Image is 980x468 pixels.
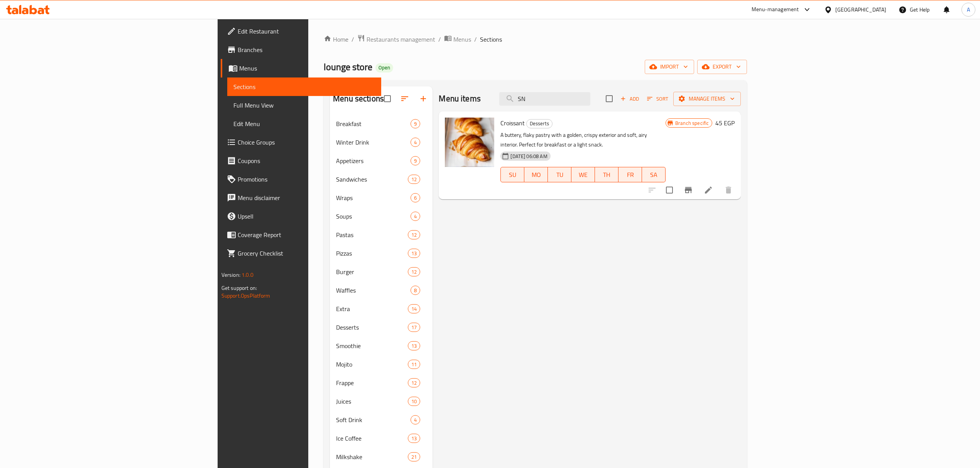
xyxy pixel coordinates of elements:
div: items [408,397,420,406]
span: Promotions [238,175,375,184]
div: Milkshake21 [330,448,433,466]
span: Sandwiches [336,175,408,184]
span: Waffles [336,286,411,295]
p: A buttery, flaky pastry with a golden, crispy exterior and soft, airy interior. Perfect for break... [500,130,666,150]
span: Grocery Checklist [238,249,375,258]
span: Desserts [527,119,552,128]
div: Soups4 [330,207,433,226]
span: Add item [617,93,642,105]
div: Pastas12 [330,226,433,244]
span: 8 [411,287,420,294]
div: Pizzas13 [330,244,433,263]
span: 11 [408,361,420,368]
span: SA [645,169,662,180]
span: Wraps [336,193,411,202]
button: Add [617,93,642,105]
a: Coverage Report [221,226,381,244]
div: items [408,230,420,239]
button: WE [571,167,595,182]
span: Edit Restaurant [238,27,375,36]
span: Sort sections [395,89,414,108]
div: Winter Drink4 [330,133,433,152]
a: Full Menu View [227,96,381,114]
span: SU [504,169,521,180]
div: items [411,415,420,424]
span: Appetizers [336,156,411,165]
span: 14 [408,305,420,313]
span: Select all sections [379,91,395,107]
a: Grocery Checklist [221,244,381,263]
span: Coverage Report [238,230,375,239]
span: Version: [221,270,240,280]
a: Edit Restaurant [221,22,381,40]
h6: 45 EGP [715,118,735,128]
div: items [411,286,420,295]
span: 13 [408,435,420,442]
div: Wraps6 [330,189,433,207]
div: Smoothie13 [330,337,433,355]
button: Manage items [673,92,741,106]
span: import [651,62,688,72]
span: 21 [408,453,420,461]
span: Sort [647,94,668,103]
span: Branches [238,45,375,54]
span: Mojito [336,360,408,369]
div: items [408,434,420,443]
span: Croissant [500,117,525,129]
span: 9 [411,120,420,128]
div: items [411,156,420,165]
span: Sections [480,35,502,44]
span: export [703,62,741,72]
div: Ice Coffee13 [330,429,433,448]
div: items [411,212,420,221]
span: Menus [453,35,471,44]
div: Desserts17 [330,318,433,337]
div: Winter Drink [336,138,411,147]
a: Promotions [221,170,381,189]
span: Extra [336,304,408,313]
a: Sections [227,77,381,96]
span: Soups [336,212,411,221]
div: items [411,138,420,147]
button: Add section [414,89,433,108]
span: 12 [408,268,420,276]
div: Juices10 [330,392,433,411]
span: Frappe [336,378,408,387]
span: Menus [239,64,375,73]
span: Juices [336,397,408,406]
span: Add [619,94,640,103]
span: Sections [233,82,375,91]
a: Menus [221,59,381,77]
span: Sort items [642,93,673,105]
img: Croissant [445,118,494,167]
span: Smoothie [336,341,408,350]
span: Ice Coffee [336,434,408,443]
div: items [411,119,420,128]
div: items [411,193,420,202]
span: TU [551,169,568,180]
span: Edit Menu [233,119,375,128]
span: Manage items [679,94,735,104]
span: Restaurants management [367,35,435,44]
div: Breakfast [336,119,411,128]
div: items [408,175,420,184]
div: items [408,360,420,369]
span: 1.0.0 [242,270,253,280]
span: 4 [411,139,420,146]
div: items [408,304,420,313]
span: Branch specific [672,120,712,127]
span: Pastas [336,230,408,239]
span: 4 [411,213,420,220]
span: 12 [408,379,420,387]
button: SA [642,167,666,182]
input: search [499,92,590,106]
span: Get support on: [221,283,257,293]
span: Burger [336,267,408,276]
span: 10 [408,398,420,405]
